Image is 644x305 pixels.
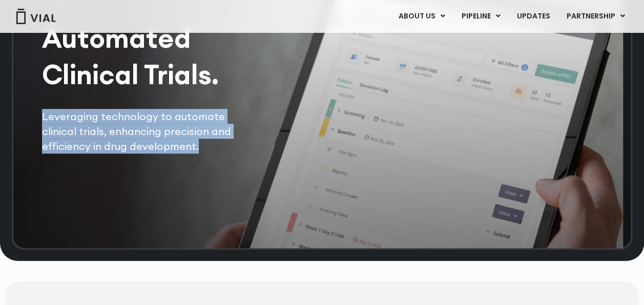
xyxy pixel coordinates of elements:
[509,8,558,25] a: UPDATES
[42,20,256,93] h2: Automated Clinical Trials.
[390,8,453,25] a: ABOUT USMenu Toggle
[15,9,56,24] img: Vial Logo
[558,8,633,25] a: PARTNERSHIPMenu Toggle
[42,109,256,154] p: Leveraging technology to automate clinical trials, enhancing precision and efficiency in drug dev...
[453,8,508,25] a: PIPELINEMenu Toggle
